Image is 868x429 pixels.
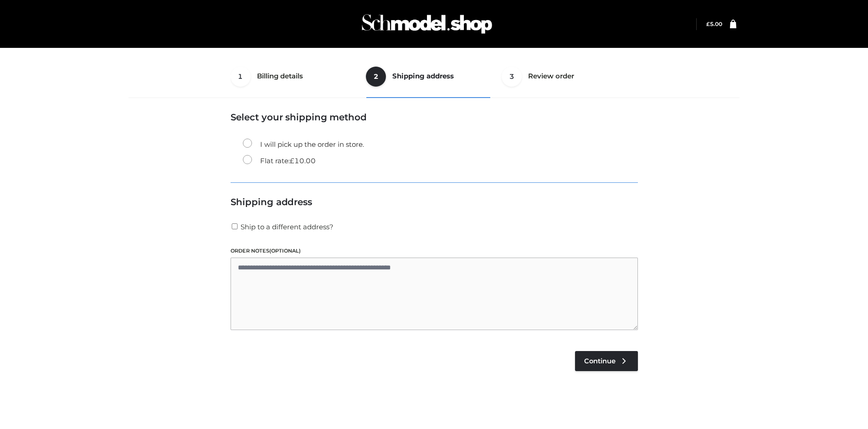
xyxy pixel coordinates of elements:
[706,21,722,27] bdi: 5.00
[359,6,495,42] img: Schmodel Admin 964
[231,247,638,255] label: Order notes
[241,222,334,231] span: Ship to a different address?
[243,139,364,150] label: I will pick up the order in store.
[231,223,239,229] input: Ship to a different address?
[269,248,301,254] span: (optional)
[584,357,616,365] span: Continue
[290,156,316,165] bdi: 10.00
[290,156,294,165] span: £
[243,155,316,167] label: Flat rate:
[231,112,638,123] h3: Select your shipping method
[575,351,638,371] a: Continue
[706,21,722,27] a: £5.00
[231,196,638,207] h3: Shipping address
[706,21,710,27] span: £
